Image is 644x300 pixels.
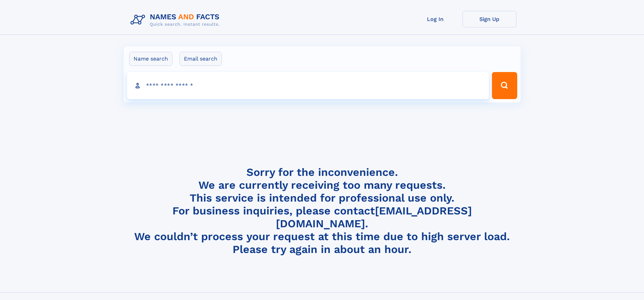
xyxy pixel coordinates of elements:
[128,166,517,256] h4: Sorry for the inconvenience. We are currently receiving too many requests. This service is intend...
[180,52,222,66] label: Email search
[127,72,489,99] input: search input
[492,72,517,99] button: Search Button
[128,11,225,29] img: Logo Names and Facts
[408,11,462,27] a: Log In
[129,52,172,66] label: Name search
[276,204,472,230] a: [EMAIL_ADDRESS][DOMAIN_NAME]
[462,11,517,27] a: Sign Up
